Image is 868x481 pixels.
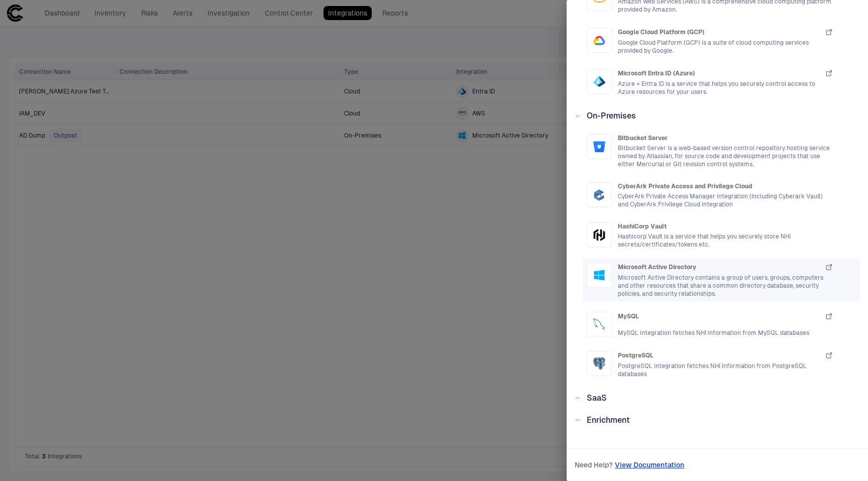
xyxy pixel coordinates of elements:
[618,80,833,96] span: Azure + Entra ID is a service that helps you securely control access to Azure resources for your ...
[593,229,605,241] div: Hashicorp
[618,232,833,249] span: Hashicorp Vault is a service that helps you securely store NHI secrets/certificates/tokens etc.
[575,460,613,469] span: Need Help?
[593,269,605,281] div: Microsoft Active Directory
[618,312,639,320] span: MySQL
[575,392,860,404] div: SaaS
[618,28,704,36] span: Google Cloud Platform (GCP)
[618,222,667,230] span: HashiCorp Vault
[618,69,695,77] span: Microsoft Entra ID (Azure)
[587,415,630,425] span: Enrichment
[618,351,654,359] span: PostgreSQL
[615,459,684,471] a: View Documentation
[618,134,668,142] span: Bitbucket Server
[593,141,605,153] div: Bitbucket
[618,182,752,190] span: CyberArk Private Access and Privilege Cloud
[593,357,605,370] div: PostgreSQL
[575,414,860,426] div: Enrichment
[587,393,607,403] span: SaaS
[618,329,833,337] span: MySQL integration fetches NHI information from MySQL databases
[593,34,605,46] div: Google Cloud
[618,144,833,168] span: Bitbucket Server is a web-based version control repository hosting service owned by Atlassian, fo...
[575,110,860,122] div: On-Premises
[618,192,833,208] span: CyberArk Private Access Manager integration (Including Cyberark Vault) and CyberArk Privilege Clo...
[587,111,636,121] span: On-Premises
[593,189,605,201] div: CyberArk
[593,318,605,330] div: MySQL
[618,274,833,298] span: Microsoft Active Directory contains a group of users, groups, computers and other resources that ...
[618,39,833,55] span: Google Cloud Platform (GCP) is a suite of cloud computing services provided by Google.
[615,461,684,469] span: View Documentation
[618,263,696,271] span: Microsoft Active Directory
[593,75,605,87] div: Entra ID
[618,362,833,378] span: PostgreSQL integration fetches NHI information from PostgreSQL databases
